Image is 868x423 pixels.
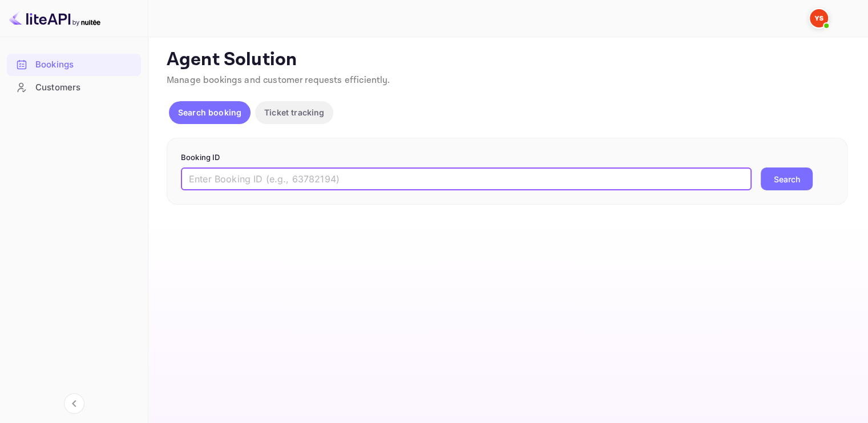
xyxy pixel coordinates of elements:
[7,77,141,99] div: Customers
[7,77,141,98] a: Customers
[264,106,324,118] p: Ticket tracking
[64,393,84,414] button: Collapse navigation
[9,9,100,27] img: LiteAPI logo
[761,167,813,190] button: Search
[178,106,241,118] p: Search booking
[181,152,833,163] p: Booking ID
[35,58,135,71] div: Bookings
[181,167,752,190] input: Enter Booking ID (e.g., 63782194)
[810,9,828,27] img: Yandex Support
[167,74,390,86] span: Manage bookings and customer requests efficiently.
[35,81,135,94] div: Customers
[7,54,141,75] a: Bookings
[167,49,847,71] p: Agent Solution
[7,54,141,76] div: Bookings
